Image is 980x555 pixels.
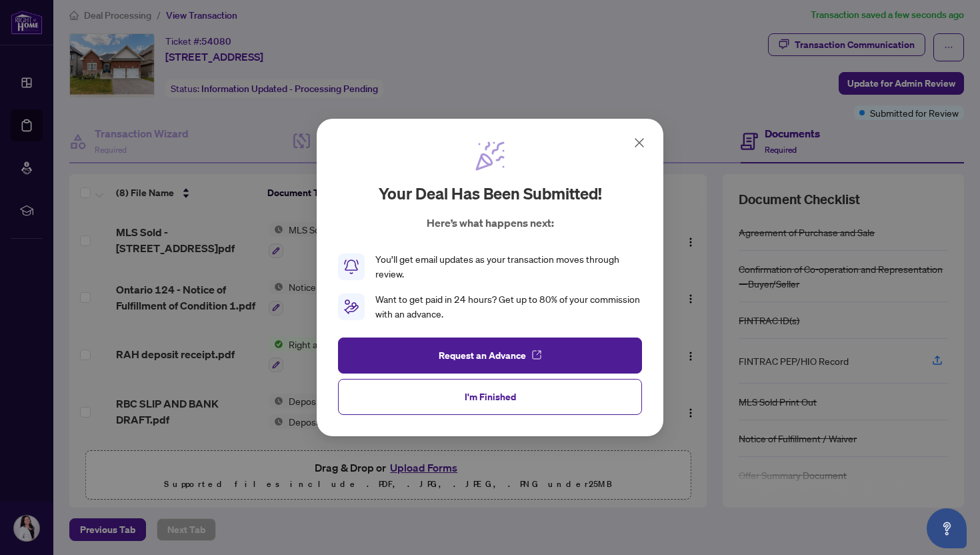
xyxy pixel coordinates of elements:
h2: Your deal has been submitted! [379,183,602,204]
button: Open asap [927,508,967,548]
div: Want to get paid in 24 hours? Get up to 80% of your commission with an advance. [375,292,642,322]
button: I'm Finished [338,379,642,415]
button: Request an Advance [338,338,642,374]
div: You’ll get email updates as your transaction moves through review. [375,252,642,282]
span: I'm Finished [465,386,516,408]
p: Here’s what happens next: [427,215,554,231]
span: Request an Advance [439,345,526,366]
